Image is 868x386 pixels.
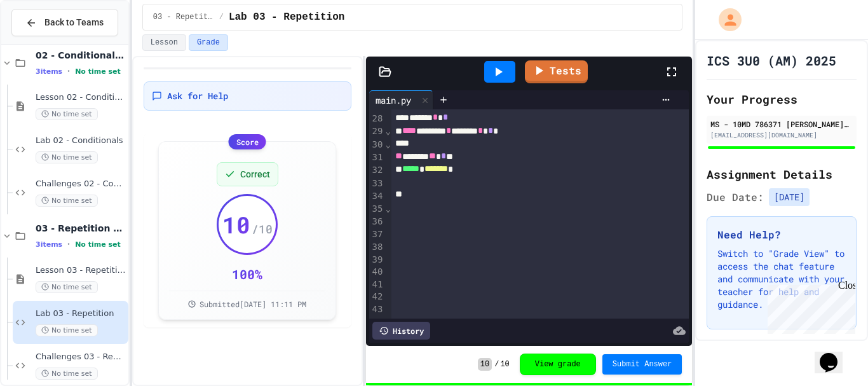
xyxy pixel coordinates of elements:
[36,281,98,293] span: No time set
[142,34,186,51] button: Lesson
[500,359,509,369] span: 10
[815,335,855,373] iframe: chat widget
[36,135,126,146] span: Lab 02 - Conditionals
[36,240,62,249] span: 3 items
[36,151,98,163] span: No time set
[369,291,385,303] div: 42
[602,354,682,375] button: Submit Answer
[478,358,492,371] span: 10
[769,188,810,206] span: [DATE]
[369,90,433,109] div: main.py
[707,52,836,69] h1: ICS 3U0 (AM) 2025
[494,359,499,369] span: /
[11,9,118,36] button: Back to Teams
[707,90,857,108] h2: Your Progress
[36,265,126,276] span: Lesson 03 - Repetition
[200,299,306,309] span: Submitted [DATE] 11:11 PM
[36,368,98,380] span: No time set
[232,265,262,283] div: 100 %
[369,216,385,228] div: 36
[369,125,385,138] div: 29
[36,92,126,103] span: Lesson 02 - Conditional Statements (if)
[167,90,228,102] span: Ask for Help
[36,195,98,207] span: No time set
[369,164,385,177] div: 32
[36,308,126,319] span: Lab 03 - Repetition
[36,324,98,336] span: No time set
[369,93,417,107] div: main.py
[369,151,385,164] div: 31
[229,10,344,25] span: Lab 03 - Repetition
[219,12,224,22] span: /
[36,352,126,362] span: Challenges 03 - Repetition
[369,266,385,279] div: 40
[707,165,857,183] h2: Assignment Details
[240,168,270,181] span: Correct
[525,60,588,83] a: Tests
[229,134,266,149] div: Score
[36,108,98,120] span: No time set
[369,139,385,151] div: 30
[36,67,62,76] span: 3 items
[369,279,385,291] div: 41
[252,220,273,238] span: / 10
[67,239,70,249] span: •
[369,203,385,216] div: 35
[36,179,126,190] span: Challenges 02 - Conditionals
[369,228,385,241] div: 37
[384,126,391,136] span: Fold line
[710,118,853,130] div: MS - 10MD 786371 [PERSON_NAME] SS
[717,227,846,242] h3: Need Help?
[44,16,104,29] span: Back to Teams
[369,254,385,266] div: 39
[189,34,228,51] button: Grade
[613,359,672,369] span: Submit Answer
[5,5,88,81] div: Chat with us now!Close
[384,203,391,214] span: Fold line
[384,139,391,149] span: Fold line
[372,322,430,340] div: History
[369,190,385,203] div: 34
[75,240,121,249] span: No time set
[705,5,745,34] div: My Account
[710,130,853,140] div: [EMAIL_ADDRESS][DOMAIN_NAME]
[36,50,126,61] span: 02 - Conditional Statements (if)
[520,354,596,375] button: View grade
[369,303,385,316] div: 43
[763,280,855,334] iframe: chat widget
[222,212,250,237] span: 10
[717,247,846,311] p: Switch to "Grade View" to access the chat feature and communicate with your teacher for help and ...
[153,12,214,22] span: 03 - Repetition (while and for)
[36,223,126,234] span: 03 - Repetition (while and for)
[707,190,764,205] span: Due Date:
[369,241,385,254] div: 38
[369,113,385,125] div: 28
[67,66,70,76] span: •
[75,67,121,76] span: No time set
[369,177,385,190] div: 33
